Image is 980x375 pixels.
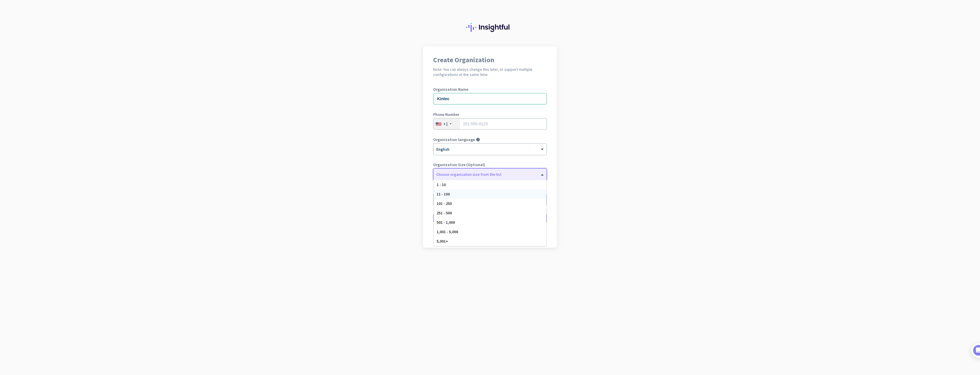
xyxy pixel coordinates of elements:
span: 251 - 500 [437,210,452,215]
span: 1 - 10 [437,182,446,187]
div: +1 [443,121,448,127]
span: 1,001 - 5,000 [437,229,458,234]
label: Organization Size (Optional) [433,163,547,167]
label: Organization language [433,138,475,142]
div: Go back [433,233,547,237]
span: 501 - 1,000 [437,220,455,225]
label: Organization Name [433,87,547,91]
input: 201-555-0123 [433,118,547,130]
h2: Note: You can always change this later, or support multiple configurations at the same time [433,67,547,77]
h1: Create Organization [433,57,547,63]
div: Options List [434,180,546,246]
input: What is the name of your organization? [433,93,547,104]
i: help [476,138,480,142]
span: 101 - 250 [437,201,452,206]
img: Insightful [466,23,514,32]
span: 11 - 100 [437,191,450,197]
label: Organization Time Zone [433,188,547,192]
label: Phone Number [433,112,547,116]
span: 5,001+ [437,239,448,244]
button: Create Organization [433,213,547,223]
